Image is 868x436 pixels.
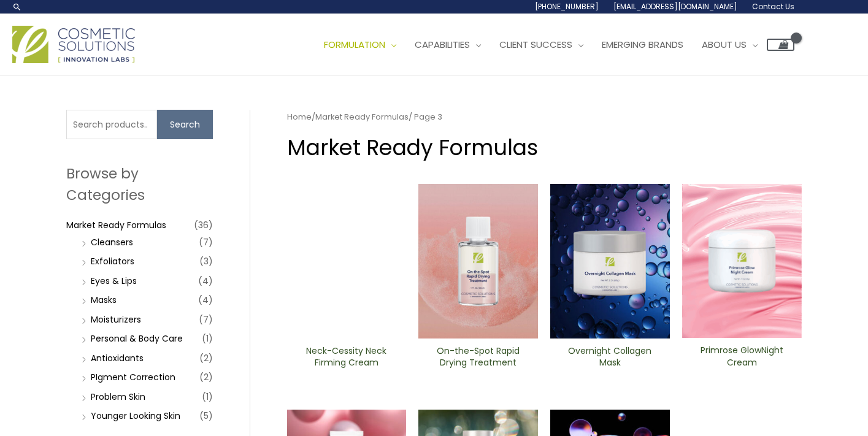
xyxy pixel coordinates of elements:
img: Overnight Collagen Mask [550,184,670,338]
a: Problem Skin [91,391,145,403]
span: (1) [202,388,213,405]
h2: On-the-Spot ​Rapid Drying Treatment [429,345,528,369]
a: Search icon link [12,2,22,12]
img: On-the-Spot ​Rapid Drying Treatment [418,184,538,338]
img: Cosmetic Solutions Logo [12,26,135,63]
span: (4) [198,291,213,308]
nav: Site Navigation [305,26,794,63]
a: Home [287,111,312,123]
a: Market Ready Formulas [315,111,409,123]
span: [PHONE_NUMBER] [535,1,599,12]
h2: Browse by Categories [66,163,213,205]
h2: Overnight Collagen Mask [561,345,659,369]
a: PIgment Correction [91,371,175,383]
span: Contact Us [752,1,794,12]
span: (2) [199,369,213,386]
span: (7) [199,234,213,251]
span: (2) [199,350,213,367]
span: [EMAIL_ADDRESS][DOMAIN_NAME] [613,1,737,12]
a: Client Success [490,26,593,63]
span: Capabilities [415,38,470,51]
img: Primrose Glow Night Cream [682,184,802,338]
a: Cleansers [91,236,133,248]
a: View Shopping Cart, empty [767,39,794,51]
a: Neck-Cessity Neck Firming Cream [297,345,396,373]
span: (36) [194,216,213,234]
span: (4) [198,272,213,289]
h1: Market Ready Formulas [287,132,802,163]
a: Exfoliators [91,255,134,267]
a: Primrose GlowNight Cream [693,345,791,372]
a: Moisturizers [91,313,141,326]
h2: Neck-Cessity Neck Firming Cream [297,345,396,369]
a: Eyes & Lips [91,275,137,287]
span: (3) [199,253,213,270]
span: (7) [199,311,213,328]
span: Client Success [499,38,572,51]
a: Masks [91,294,117,306]
span: (1) [202,330,213,347]
a: Antioxidants [91,352,144,364]
span: Formulation [324,38,385,51]
span: Emerging Brands [602,38,683,51]
input: Search products… [66,110,157,139]
a: On-the-Spot ​Rapid Drying Treatment [429,345,528,373]
span: About Us [702,38,747,51]
a: Younger Looking Skin [91,410,180,422]
nav: Breadcrumb [287,110,802,124]
a: Formulation [315,26,405,63]
button: Search [157,110,213,139]
a: Market Ready Formulas [66,219,166,231]
span: (5) [199,407,213,424]
h2: Primrose GlowNight Cream [693,345,791,368]
a: Personal & Body Care [91,332,183,345]
a: About Us [693,26,767,63]
img: Neck-Cessity Neck Firming Cream [287,184,407,338]
a: Capabilities [405,26,490,63]
a: Emerging Brands [593,26,693,63]
a: Overnight Collagen Mask [561,345,659,373]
